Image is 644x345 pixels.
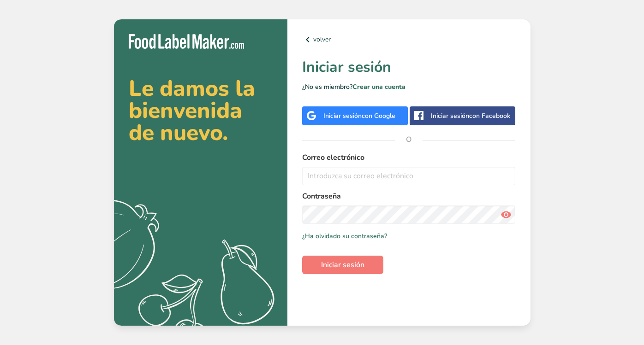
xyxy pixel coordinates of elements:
[302,256,383,274] button: Iniciar sesión
[302,152,516,163] label: Correo electrónico
[395,126,423,153] span: O
[362,111,395,120] span: con Google
[302,191,516,202] label: Contraseña
[302,231,387,241] a: ¿Ha olvidado su contraseña?
[129,77,273,144] h2: Le damos la bienvenida de nuevo.
[302,56,516,78] h1: Iniciar sesión
[302,82,516,92] p: ¿No es miembro?
[469,111,510,120] span: con Facebook
[302,167,516,185] input: Introduzca su correo electrónico
[302,34,516,45] a: volver
[352,82,405,91] a: Crear una cuenta
[321,259,364,270] span: Iniciar sesión
[431,111,510,121] div: Iniciar sesión
[323,111,395,121] div: Iniciar sesión
[129,34,244,49] img: Food Label Maker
